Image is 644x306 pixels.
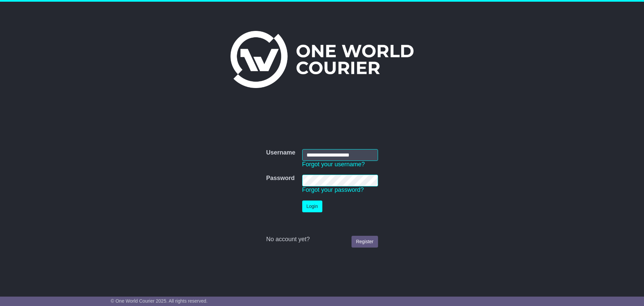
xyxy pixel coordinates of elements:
img: One World [230,31,414,88]
label: Username [266,149,295,157]
button: Login [302,201,322,212]
label: Password [266,175,294,182]
span: © One World Courier 2025. All rights reserved. [111,298,208,304]
div: No account yet? [266,236,378,243]
a: Forgot your password? [302,186,364,193]
a: Register [352,236,378,248]
a: Forgot your username? [302,161,365,168]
